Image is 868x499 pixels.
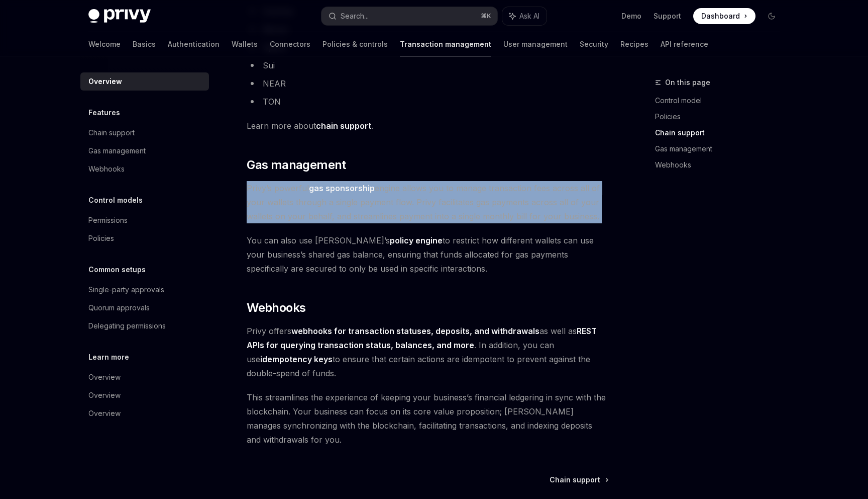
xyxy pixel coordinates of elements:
[620,32,648,56] a: Recipes
[88,351,129,363] h5: Learn more
[661,32,708,56] a: API reference
[88,264,146,276] h5: Common setups
[88,163,125,175] div: Webhooks
[168,32,220,56] a: Authentication
[503,32,568,56] a: User management
[550,475,600,485] span: Chain support
[309,183,375,193] strong: gas sponsorship
[655,109,788,125] a: Policies
[247,233,609,276] span: You can also use [PERSON_NAME]’s to restrict how different wallets can use your business’s shared...
[621,11,641,21] a: Demo
[80,368,209,386] a: Overview
[88,232,114,244] div: Policies
[88,194,143,206] h5: Control models
[88,320,166,332] div: Delegating permissions
[88,32,121,56] a: Welcome
[88,371,121,383] div: Overview
[502,7,547,25] button: Ask AI
[232,32,258,56] a: Wallets
[80,299,209,317] a: Quorum approvals
[247,76,609,91] li: NEAR
[519,11,539,21] span: Ask AI
[291,326,539,336] strong: webhooks for transaction statuses, deposits, and withdrawals
[247,300,305,316] span: Webhooks
[80,142,209,160] a: Gas management
[693,8,755,24] a: Dashboard
[654,11,681,21] a: Support
[390,235,443,245] strong: policy engine
[80,229,209,247] a: Policies
[247,157,346,173] span: Gas management
[80,160,209,178] a: Webhooks
[80,124,209,142] a: Chain support
[88,407,121,420] div: Overview
[260,354,333,364] strong: idempotency keys
[247,119,609,133] span: Learn more about .
[321,7,497,25] button: Search...⌘K
[655,93,788,109] a: Control model
[133,32,156,56] a: Basics
[88,145,146,157] div: Gas management
[88,107,120,119] h5: Features
[88,284,164,296] div: Single-party approvals
[655,125,788,141] a: Chain support
[247,390,609,447] span: This streamlines the experience of keeping your business’s financial ledgering in sync with the b...
[481,12,491,20] span: ⌘ K
[88,9,151,23] img: dark logo
[247,58,609,72] li: Sui
[80,317,209,335] a: Delegating permissions
[701,11,740,21] span: Dashboard
[550,475,608,485] a: Chain support
[88,75,122,88] div: Overview
[80,211,209,229] a: Permissions
[80,72,209,91] a: Overview
[88,302,150,314] div: Quorum approvals
[80,281,209,299] a: Single-party approvals
[764,8,780,24] button: Toggle dark mode
[580,32,608,56] a: Security
[316,121,371,131] a: chain support
[88,214,128,226] div: Permissions
[655,157,788,173] a: Webhooks
[322,32,388,56] a: Policies & controls
[341,10,369,22] div: Search...
[655,141,788,157] a: Gas management
[247,324,609,380] span: Privy offers as well as . In addition, you can use to ensure that certain actions are idempotent ...
[80,386,209,404] a: Overview
[400,32,491,56] a: Transaction management
[80,404,209,423] a: Overview
[88,127,135,139] div: Chain support
[247,95,609,109] li: TON
[88,389,121,401] div: Overview
[665,76,710,89] span: On this page
[247,181,609,223] span: Privy’s powerful engine allows you to manage transaction fees across all of your wallets through ...
[270,32,310,56] a: Connectors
